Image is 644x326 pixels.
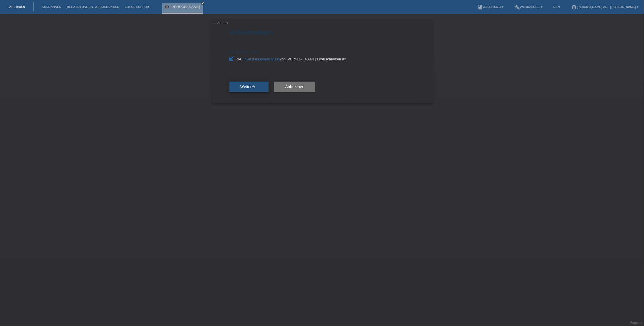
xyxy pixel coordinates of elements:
[571,4,577,10] i: account_circle
[475,5,506,9] a: bookAnleitung ▾
[568,5,641,9] a: account_circle[PERSON_NAME] AG - [PERSON_NAME] ▾
[64,5,122,9] a: Behandlungen / Abbuchungen
[8,5,25,9] a: MF Health
[551,5,563,9] a: DE ▾
[39,5,64,9] a: Kund*innen
[512,5,545,9] a: buildWerkzeuge ▾
[285,85,304,89] span: Abbrechen
[630,321,642,325] a: Support
[213,21,228,25] a: ← Zurück
[229,29,415,36] h1: Vorbedinungen
[229,81,269,92] button: Weiterarrow_forward
[201,2,204,5] i: close
[229,50,415,61] div: Ich bestätige, dass
[201,1,205,5] a: close
[274,81,315,92] button: Abbrechen
[241,57,280,61] a: Einverständniserklärung
[171,5,200,9] a: [PERSON_NAME]
[478,4,483,10] i: book
[240,85,258,89] span: Weiter
[515,4,520,10] i: build
[122,5,154,9] a: E-Mail Support
[252,85,256,89] i: arrow_forward
[229,57,415,61] label: die von [PERSON_NAME] unterschrieben ist.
